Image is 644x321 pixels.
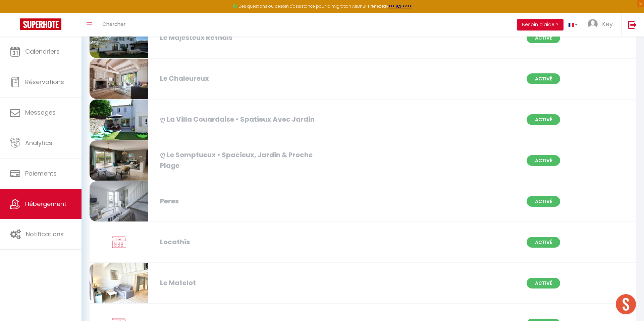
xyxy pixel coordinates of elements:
[588,19,598,29] img: ...
[20,18,61,30] img: Super Booking
[517,19,563,30] button: Besoin d'aide ?
[25,139,52,147] span: Analytics
[527,73,560,84] span: Activé
[527,33,560,43] span: Activé
[157,278,333,288] div: Le Matelot
[388,3,412,9] a: >>> ICI <<<<
[527,278,560,288] span: Activé
[527,155,560,166] span: Activé
[616,294,636,314] div: Ouvrir le chat
[25,169,57,178] span: Paiements
[527,237,560,248] span: Activé
[527,196,560,207] span: Activé
[102,20,125,27] span: Chercher
[628,20,637,29] img: logout
[157,196,333,206] div: Peres
[583,13,621,37] a: ... Key
[157,73,333,84] div: Le Chaleureux
[157,33,333,43] div: Le Majesteux Réthais
[25,78,64,86] span: Réservations
[157,237,333,247] div: Locathis
[527,114,560,125] span: Activé
[26,230,64,238] span: Notifications
[25,108,56,117] span: Messages
[157,114,333,125] div: ღ La Villa Couardaise • Spatieux Avec Jardin
[97,13,130,37] a: Chercher
[25,200,66,208] span: Hébergement
[25,47,60,56] span: Calendriers
[602,20,613,28] span: Key
[157,150,333,171] div: ღ Le Somptueux • Spacieux, Jardin & Proche Plage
